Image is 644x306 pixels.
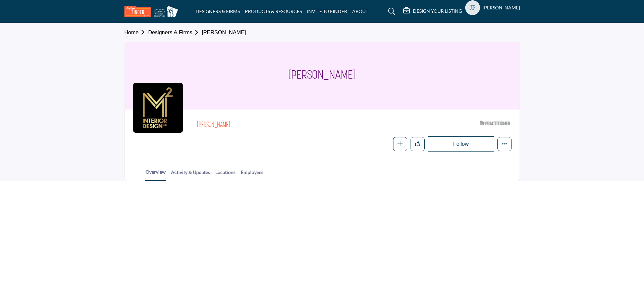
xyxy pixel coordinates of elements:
[483,4,520,11] h5: [PERSON_NAME]
[497,137,512,151] button: More details
[465,0,480,15] button: Show hide supplier dropdown
[124,6,181,17] img: site Logo
[403,7,462,15] div: DESIGN YOUR LISTING
[480,119,510,127] img: ASID Qualified Practitioners
[148,30,202,35] a: Designers & Firms
[413,8,462,14] h5: DESIGN YOUR LISTING
[197,121,381,130] h2: [PERSON_NAME]
[240,169,264,180] a: Employees
[428,136,494,152] button: Follow
[124,30,148,35] a: Home
[215,169,236,180] a: Locations
[411,137,425,151] button: Like
[202,30,246,35] a: [PERSON_NAME]
[171,169,210,180] a: Activity & Updates
[245,8,302,14] a: PRODUCTS & RESOURCES
[382,6,399,17] a: Search
[145,168,166,181] a: Overview
[196,8,240,14] a: DESIGNERS & FIRMS
[288,42,356,110] h1: [PERSON_NAME]
[352,8,368,14] a: ABOUT
[307,8,347,14] a: INVITE TO FINDER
